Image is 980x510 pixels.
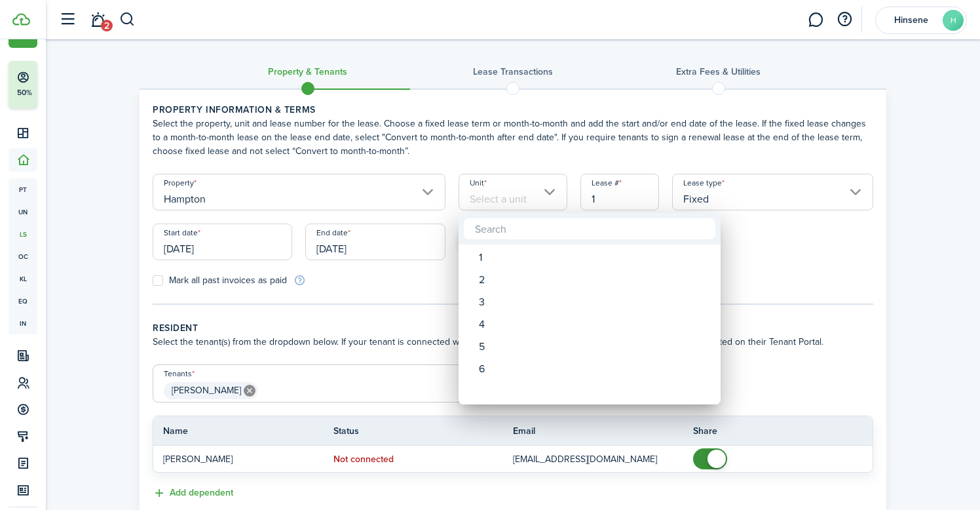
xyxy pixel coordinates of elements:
[464,218,715,239] input: Search
[459,245,721,404] mbsc-wheel: Unit
[479,246,711,269] div: 1
[479,313,711,336] div: 4
[479,269,711,291] div: 2
[479,336,711,358] div: 5
[479,291,711,313] div: 3
[479,358,711,380] div: 6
